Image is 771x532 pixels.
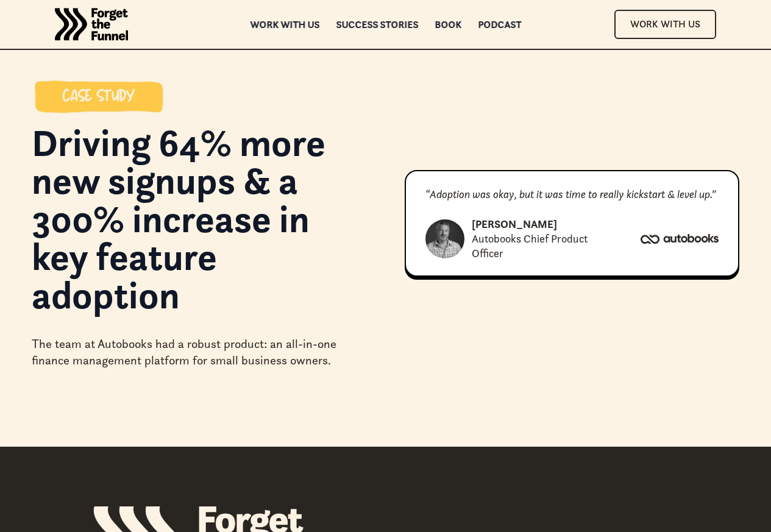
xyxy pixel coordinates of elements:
[614,10,716,38] a: Work With Us
[32,124,366,326] h1: Driving 64% more new signups & a 300% increase in key feature adoption
[250,20,319,29] a: Work with us
[336,20,418,29] a: Success Stories
[425,187,716,201] em: “Adoption was okay, but it was time to really kickstart & level up.”
[478,20,521,29] a: Podcast
[32,336,336,369] div: The team at Autobooks had a robust product: an all-in-one finance management platform for small b...
[472,217,557,232] div: [PERSON_NAME]
[435,20,461,29] a: Book
[472,232,621,261] div: Autobooks Chief Product Officer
